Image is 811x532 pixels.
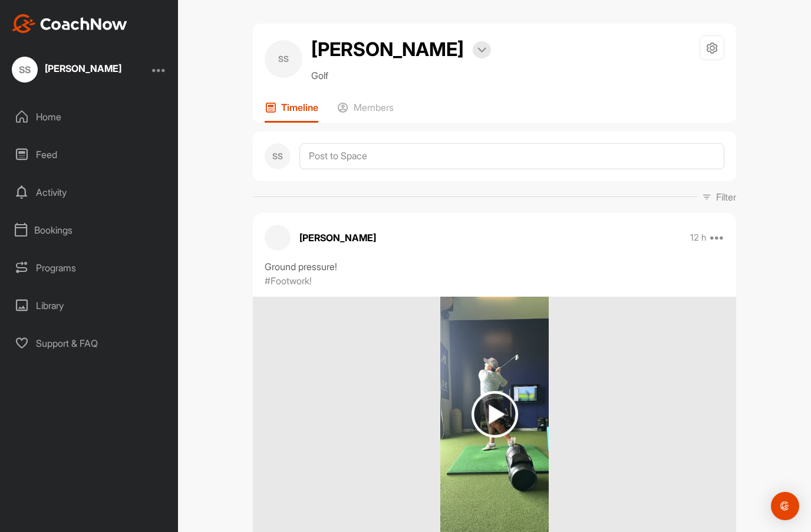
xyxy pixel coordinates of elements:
div: Feed [6,140,173,169]
div: Activity [6,178,173,207]
img: CoachNow [12,14,127,33]
div: Ground pressure! [265,260,724,274]
div: Support & FAQ [6,329,173,358]
div: SS [265,143,291,169]
p: #Footwork! [265,274,312,288]
img: play [472,391,518,438]
img: arrow-down [477,47,486,53]
div: [PERSON_NAME] [45,64,121,73]
div: Bookings [6,215,173,245]
p: Timeline [281,101,318,113]
p: Members [354,101,394,113]
div: SS [12,57,38,83]
h2: [PERSON_NAME] [311,35,464,64]
div: Home [6,102,173,132]
p: Filter [716,190,736,204]
div: SS [265,40,302,78]
div: Library [6,291,173,320]
div: Open Intercom Messenger [771,492,799,520]
p: [PERSON_NAME] [299,231,376,245]
p: 12 h [690,232,706,244]
p: Golf [311,68,491,83]
div: Programs [6,253,173,283]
